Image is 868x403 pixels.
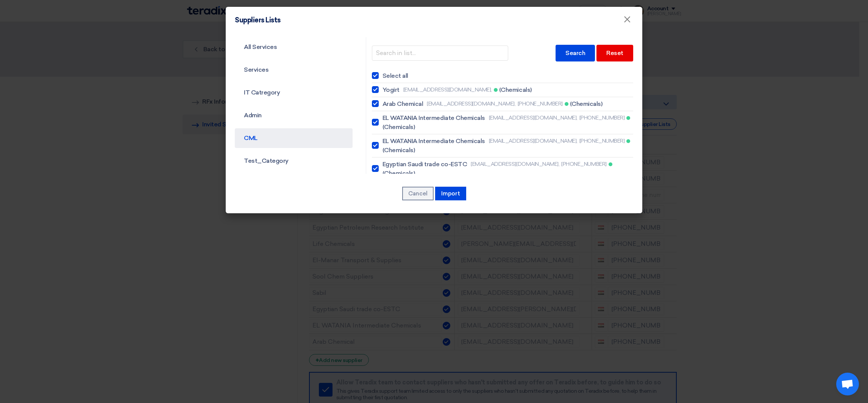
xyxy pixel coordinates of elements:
[435,187,466,200] button: Import
[235,151,353,171] a: Test_Category
[382,113,485,123] span: EL WATANIA Intermediate Chemicals
[836,373,859,395] a: Open chat
[382,71,408,80] span: Select all
[382,85,400,94] span: Yogirt
[579,114,624,122] span: [PHONE_NUMBER]
[489,137,578,145] span: [EMAIL_ADDRESS][DOMAIN_NAME],
[570,99,603,109] span: (Chemicals)
[235,60,353,80] a: Services
[489,114,578,122] span: [EMAIL_ADDRESS][DOMAIN_NAME],
[382,137,485,146] span: EL WATANIA Intermediate Chemicals
[235,105,353,125] a: Admin
[382,123,415,132] span: (Chemicals)
[403,86,492,94] span: [EMAIL_ADDRESS][DOMAIN_NAME],
[518,100,563,108] span: [PHONE_NUMBER]
[579,137,624,145] span: [PHONE_NUMBER]
[623,14,631,29] span: ×
[617,12,637,27] button: Close
[382,160,467,169] span: Egyptian Saudi trade co-ESTC
[372,46,508,61] input: Search in list...
[596,45,633,61] div: Reset
[235,16,281,24] h4: Suppliers Lists
[561,160,606,168] span: [PHONE_NUMBER]
[382,146,415,155] span: (Chemicals)
[235,83,353,102] a: IT Catregory
[235,37,353,57] a: All Services
[382,169,415,178] span: (Chemicals)
[556,45,595,61] div: Search
[471,160,559,168] span: [EMAIL_ADDRESS][DOMAIN_NAME],
[427,100,515,108] span: [EMAIL_ADDRESS][DOMAIN_NAME],
[235,128,353,148] a: CML
[499,85,532,94] span: (Chemicals)
[382,99,423,109] span: Arab Chemical
[402,187,434,200] button: Cancel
